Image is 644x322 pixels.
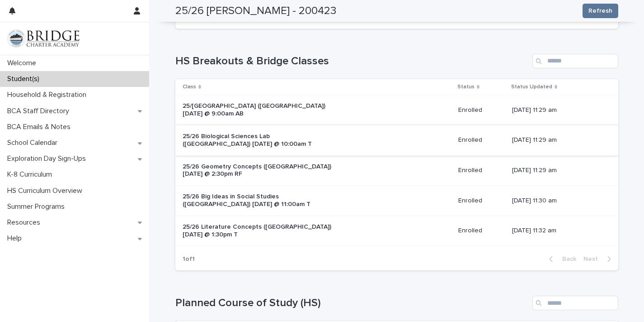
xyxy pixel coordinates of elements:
[458,167,505,174] p: Enrolled
[175,5,336,18] h2: 25/26 [PERSON_NAME] - 200423
[175,55,529,68] h1: HS Breakouts & Bridge Classes
[512,136,604,144] p: [DATE] 11:29 am
[4,91,94,99] p: Household & Registration
[4,123,78,131] p: BCA Emails & Notes
[512,227,604,235] p: [DATE] 11:32 am
[4,187,89,195] p: HS Curriculum Overview
[175,125,618,155] tr: 25/26 Biological Sciences Lab ([GEOGRAPHIC_DATA]) [DATE] @ 10:00am TEnrolled[DATE] 11:29 am
[583,4,618,18] button: Refresh
[175,297,529,310] h1: Planned Course of Study (HS)
[183,82,196,92] p: Class
[512,197,604,205] p: [DATE] 11:30 am
[588,6,612,15] span: Refresh
[580,255,618,263] button: Next
[4,170,59,179] p: K-8 Curriculum
[175,216,618,246] tr: 25/26 Literature Concepts ([GEOGRAPHIC_DATA]) [DATE] @ 1:30pm TEnrolled[DATE] 11:32 am
[4,75,47,83] p: Student(s)
[4,218,47,227] p: Resources
[458,136,505,144] p: Enrolled
[458,106,505,114] p: Enrolled
[511,82,552,92] p: Status Updated
[532,54,618,68] input: Search
[583,256,603,262] span: Next
[458,197,505,205] p: Enrolled
[175,248,202,270] p: 1 of 1
[512,106,604,114] p: [DATE] 11:29 am
[183,163,333,178] p: 25/26 Geometry Concepts ([GEOGRAPHIC_DATA]) [DATE] @ 2:30pm RF
[4,234,29,243] p: Help
[4,154,93,163] p: Exploration Day Sign-Ups
[175,95,618,125] tr: 25/[GEOGRAPHIC_DATA] ([GEOGRAPHIC_DATA]) [DATE] @ 9:00am ABEnrolled[DATE] 11:29 am
[4,139,65,147] p: School Calendar
[175,186,618,216] tr: 25/26 Big Ideas in Social Studies ([GEOGRAPHIC_DATA]) [DATE] @ 11:00am TEnrolled[DATE] 11:30 am
[4,59,43,67] p: Welcome
[557,256,576,262] span: Back
[532,296,618,310] input: Search
[183,223,333,239] p: 25/26 Literature Concepts ([GEOGRAPHIC_DATA]) [DATE] @ 1:30pm T
[7,29,80,48] img: V1C1m3IdTEidaUdm9Hs0
[183,193,333,208] p: 25/26 Big Ideas in Social Studies ([GEOGRAPHIC_DATA]) [DATE] @ 11:00am T
[457,82,475,92] p: Status
[4,107,76,115] p: BCA Staff Directory
[512,167,604,174] p: [DATE] 11:29 am
[183,133,333,148] p: 25/26 Biological Sciences Lab ([GEOGRAPHIC_DATA]) [DATE] @ 10:00am T
[458,227,505,235] p: Enrolled
[183,102,333,118] p: 25/[GEOGRAPHIC_DATA] ([GEOGRAPHIC_DATA]) [DATE] @ 9:00am AB
[4,202,72,211] p: Summer Programs
[542,255,580,263] button: Back
[175,155,618,186] tr: 25/26 Geometry Concepts ([GEOGRAPHIC_DATA]) [DATE] @ 2:30pm RFEnrolled[DATE] 11:29 am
